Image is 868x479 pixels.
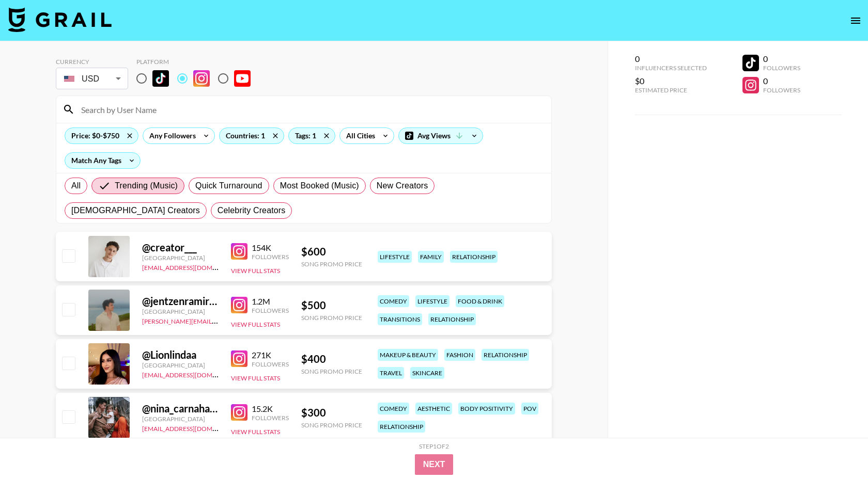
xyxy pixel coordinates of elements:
[816,427,856,467] iframe: Drift Widget Chat Controller
[763,76,800,86] div: 0
[231,350,247,367] img: Instagram
[450,251,498,263] div: relationship
[8,7,112,32] img: Grail Talent
[377,180,428,192] span: New Creators
[252,414,289,422] div: Followers
[378,367,404,379] div: travel
[231,404,247,421] img: Instagram
[65,128,138,143] div: Price: $0-$750
[301,421,362,429] div: Song Promo Price
[458,403,515,414] div: body positivity
[65,153,140,168] div: Match Any Tags
[193,70,210,87] img: Instagram
[142,308,219,315] div: [GEOGRAPHIC_DATA]
[252,243,289,253] div: 154K
[301,406,362,419] div: $ 300
[635,64,707,72] div: Influencers Selected
[415,454,454,475] button: Next
[763,64,800,72] div: Followers
[456,295,504,307] div: food & drink
[301,299,362,312] div: $ 500
[58,70,126,88] div: USD
[231,267,280,275] button: View Full Stats
[763,54,800,64] div: 0
[635,76,707,86] div: $0
[252,360,289,368] div: Followers
[252,253,289,261] div: Followers
[231,321,280,328] button: View Full Stats
[482,349,529,361] div: relationship
[301,245,362,258] div: $ 600
[845,10,866,31] button: open drawer
[142,415,219,423] div: [GEOGRAPHIC_DATA]
[252,350,289,360] div: 271K
[142,262,246,272] a: [EMAIL_ADDRESS][DOMAIN_NAME]
[195,180,262,192] span: Quick Turnaround
[142,254,219,262] div: [GEOGRAPHIC_DATA]
[289,128,335,143] div: Tags: 1
[378,251,412,263] div: lifestyle
[71,180,81,192] span: All
[231,374,280,382] button: View Full Stats
[142,423,246,433] a: [EMAIL_ADDRESS][DOMAIN_NAME]
[410,367,444,379] div: skincare
[301,314,362,322] div: Song Promo Price
[142,361,219,369] div: [GEOGRAPHIC_DATA]
[301,353,362,365] div: $ 400
[71,204,200,217] span: [DEMOGRAPHIC_DATA] Creators
[340,128,377,143] div: All Cities
[231,297,247,313] img: Instagram
[252,404,289,414] div: 15.2K
[378,313,422,325] div: transitions
[252,307,289,314] div: Followers
[136,58,259,66] div: Platform
[280,180,359,192] span: Most Booked (Music)
[142,402,219,415] div: @ nina_carnahan_
[218,204,286,217] span: Celebrity Creators
[418,251,444,263] div: family
[521,403,538,414] div: pov
[142,315,295,325] a: [PERSON_NAME][EMAIL_ADDRESS][DOMAIN_NAME]
[419,442,449,450] div: Step 1 of 2
[378,349,438,361] div: makeup & beauty
[301,260,362,268] div: Song Promo Price
[415,403,452,414] div: aesthetic
[234,70,251,87] img: YouTube
[252,296,289,307] div: 1.2M
[635,86,707,94] div: Estimated Price
[142,241,219,254] div: @ creator___
[428,313,476,325] div: relationship
[115,180,178,192] span: Trending (Music)
[231,243,247,260] img: Instagram
[143,128,198,143] div: Any Followers
[415,295,450,307] div: lifestyle
[231,428,280,436] button: View Full Stats
[142,295,219,308] div: @ jentzenramirez
[220,128,284,143] div: Countries: 1
[142,348,219,361] div: @ Lionlindaa
[635,54,707,64] div: 0
[75,101,545,118] input: Search by User Name
[378,421,425,433] div: relationship
[301,368,362,375] div: Song Promo Price
[399,128,483,143] div: Avg Views
[142,369,246,379] a: [EMAIL_ADDRESS][DOMAIN_NAME]
[444,349,475,361] div: fashion
[378,295,409,307] div: comedy
[763,86,800,94] div: Followers
[378,403,409,414] div: comedy
[152,70,169,87] img: TikTok
[56,58,128,66] div: Currency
